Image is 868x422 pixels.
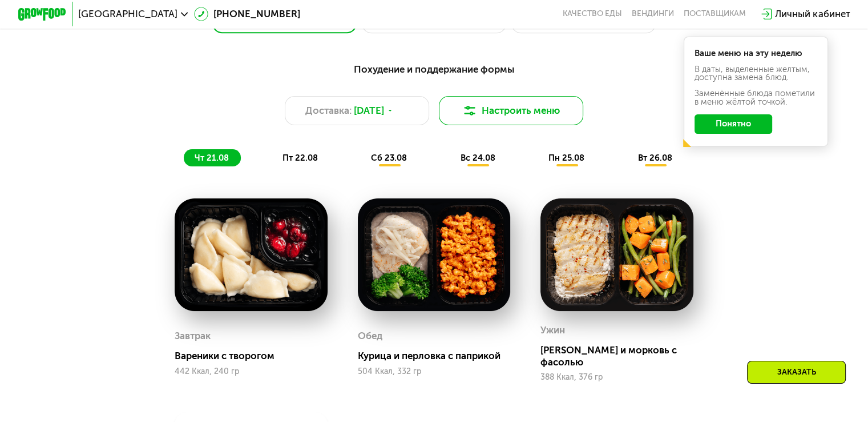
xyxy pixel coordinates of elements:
a: Качество еды [563,9,622,19]
div: [PERSON_NAME] и морковь с фасолью [540,344,703,368]
button: Понятно [695,114,772,134]
span: [GEOGRAPHIC_DATA] [78,9,177,19]
div: В даты, выделенные желтым, доступна замена блюд. [695,65,818,82]
div: Обед [358,327,382,345]
div: 388 Ккал, 376 гр [540,373,693,382]
a: Вендинги [632,9,674,19]
div: Заказать [747,361,846,384]
div: Ужин [540,321,565,340]
span: Доставка: [305,103,352,118]
span: чт 21.08 [195,153,229,163]
a: [PHONE_NUMBER] [194,7,300,21]
div: Ваше меню на эту неделю [695,49,818,58]
span: пт 22.08 [282,153,318,163]
div: Курица и перловка с паприкой [358,350,520,362]
div: 504 Ккал, 332 гр [358,367,511,376]
div: Похудение и поддержание формы [77,62,791,77]
span: пн 25.08 [548,153,584,163]
span: [DATE] [354,103,384,118]
button: Настроить меню [439,96,584,125]
div: Вареники с творогом [175,350,337,362]
span: сб 23.08 [371,153,407,163]
div: Завтрак [175,327,211,345]
div: 442 Ккал, 240 гр [175,367,328,376]
span: вт 26.08 [638,153,672,163]
span: вс 24.08 [461,153,495,163]
div: поставщикам [684,9,746,19]
div: Личный кабинет [775,7,850,21]
div: Заменённые блюда пометили в меню жёлтой точкой. [695,89,818,106]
